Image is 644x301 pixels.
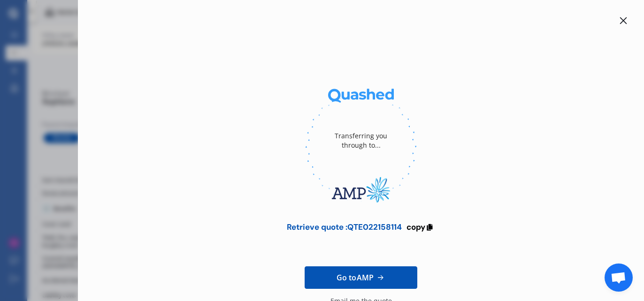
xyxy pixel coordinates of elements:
[305,266,417,289] a: Go toAMP
[337,272,374,283] span: Go to AMP
[605,263,633,292] a: Open chat
[406,222,425,232] span: copy
[287,222,402,232] div: Retrieve quote : QTE022158114
[305,169,417,211] img: AMP.webp
[323,113,399,169] div: Transferring you through to...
